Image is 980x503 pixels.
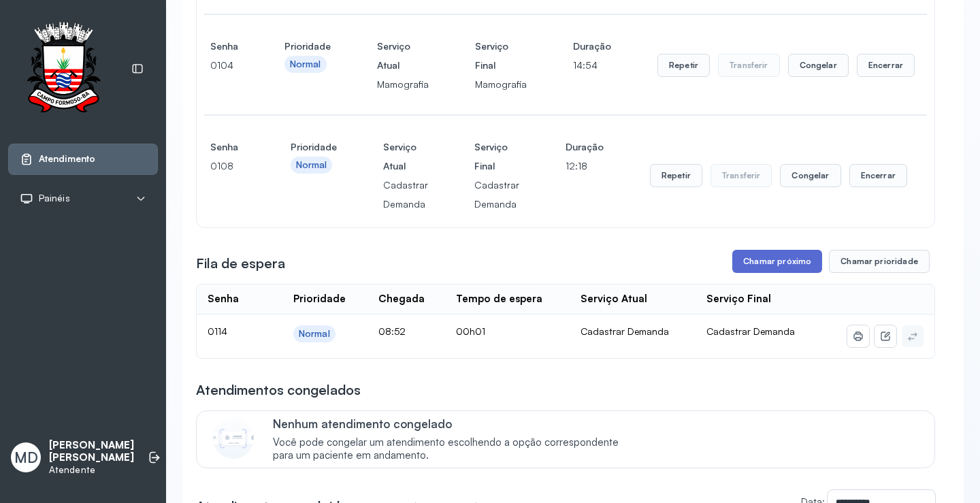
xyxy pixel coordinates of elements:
button: Chamar próximo [732,250,822,273]
img: Logotipo do estabelecimento [14,22,112,116]
div: Cadastrar Demanda [581,325,685,338]
button: Transferir [710,164,772,187]
h4: Prioridade [291,137,337,157]
div: Normal [290,59,321,70]
h3: Fila de espera [196,254,285,273]
span: Painéis [39,193,70,204]
div: Serviço Final [706,293,771,306]
p: 0108 [210,157,244,176]
button: Congelar [788,54,849,77]
div: Normal [299,328,330,340]
p: 0104 [210,56,238,75]
button: Transferir [718,54,780,77]
div: Prioridade [293,293,346,306]
a: Atendimento [20,152,146,166]
p: 12:18 [566,157,604,176]
span: 0114 [208,325,227,337]
div: Tempo de espera [456,293,542,306]
div: Normal [296,159,327,171]
span: Cadastrar Demanda [706,325,795,337]
h4: Serviço Atual [377,37,429,75]
h4: Serviço Atual [383,137,428,176]
p: Mamografia [377,75,429,94]
p: Atendente [49,464,134,476]
p: 14:54 [573,56,611,75]
h4: Duração [566,137,604,157]
span: 08:52 [378,325,406,337]
button: Congelar [780,164,840,187]
button: Repetir [650,164,702,187]
h4: Prioridade [284,37,331,56]
p: Cadastrar Demanda [383,176,428,214]
h4: Senha [210,137,244,157]
h4: Serviço Final [474,137,519,176]
span: 00h01 [456,325,485,337]
p: Cadastrar Demanda [474,176,519,214]
h3: Atendimentos congelados [196,380,361,400]
p: [PERSON_NAME] [PERSON_NAME] [49,439,134,465]
span: Você pode congelar um atendimento escolhendo a opção correspondente para um paciente em andamento. [273,436,633,462]
span: Atendimento [39,153,95,165]
button: Encerrar [849,164,907,187]
div: Senha [208,293,239,306]
h4: Duração [573,37,611,56]
button: Encerrar [857,54,915,77]
h4: Senha [210,37,238,56]
div: Serviço Atual [581,293,647,306]
div: Chegada [378,293,425,306]
button: Repetir [657,54,710,77]
p: Nenhum atendimento congelado [273,417,633,431]
h4: Serviço Final [475,37,527,75]
button: Chamar prioridade [829,250,930,273]
img: Imagem de CalloutCard [213,418,254,459]
p: Mamografia [475,75,527,94]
